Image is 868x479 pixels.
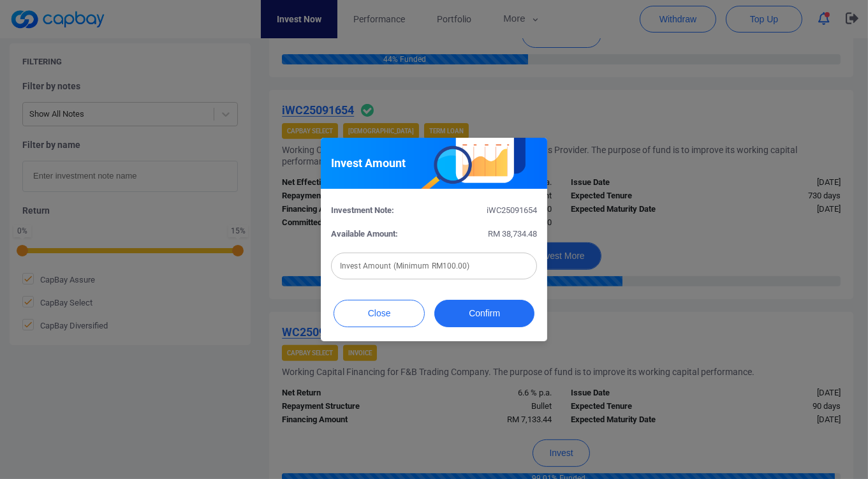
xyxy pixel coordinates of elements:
div: Investment Note: [321,204,434,217]
button: Close [334,300,425,327]
div: iWC25091654 [434,204,547,217]
h5: Invest Amount [331,156,406,171]
span: RM 38,734.48 [488,229,537,239]
div: Available Amount: [321,228,434,241]
button: Confirm [434,300,534,327]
